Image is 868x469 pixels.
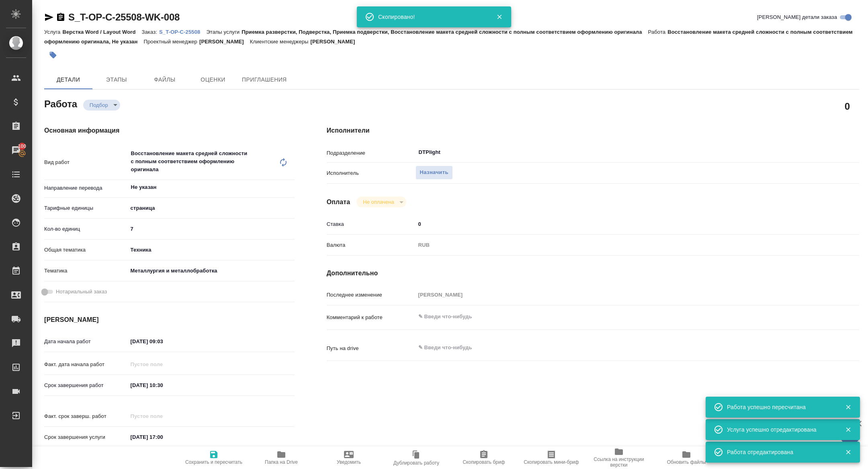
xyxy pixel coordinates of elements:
h4: Исполнители [327,126,859,135]
button: Скопировать мини-бриф [518,446,585,469]
input: ✎ Введи что-нибудь [128,379,198,391]
p: Общая тематика [44,246,128,254]
button: Уведомить [315,446,383,469]
span: Уведомить [337,459,361,465]
p: Работа [648,29,668,35]
button: Open [290,186,292,188]
button: Закрыть [840,426,856,433]
p: Проектный менеджер [143,39,199,45]
p: Последнее изменение [327,291,416,299]
span: Сохранить и пересчитать [185,459,242,465]
p: Валюта [327,241,416,249]
span: Этапы [97,75,136,85]
span: 100 [13,142,31,150]
input: ✎ Введи что-нибудь [128,336,198,347]
p: [PERSON_NAME] [311,39,361,45]
div: Подбор [83,100,120,111]
p: Тематика [44,267,128,275]
p: [PERSON_NAME] [199,39,250,45]
button: Не оплачена [360,199,396,205]
p: Приемка разверстки, Подверстка, Приемка подверстки, Восстановление макета средней сложности с пол... [242,29,648,35]
input: Пустое поле [128,358,198,370]
p: Подразделение [327,149,416,157]
a: 100 [2,140,30,160]
h4: Оплата [327,197,350,207]
div: Скопировано! [378,13,484,21]
h2: Работа [44,96,77,111]
button: Скопировать ссылку для ЯМессенджера [44,12,54,22]
p: Заказ: [142,29,159,35]
p: Верстка Word / Layout Word [62,29,141,35]
p: Путь на drive [327,344,416,352]
span: Назначить [420,168,448,177]
input: ✎ Введи что-нибудь [128,223,295,235]
p: Направление перевода [44,184,128,192]
div: Техника [128,243,295,257]
p: Этапы услуги [206,29,242,35]
button: Дублировать работу [383,446,450,469]
button: Сохранить и пересчитать [180,446,248,469]
span: Папка на Drive [265,459,298,465]
div: Работа отредактирована [727,448,833,456]
input: Пустое поле [128,410,198,422]
span: Файлы [145,75,184,85]
span: Приглашения [242,75,287,85]
span: Нотариальный заказ [56,288,107,296]
button: Обновить файлы [653,446,720,469]
h4: Дополнительно [327,268,859,278]
p: Дата начала работ [44,338,128,346]
p: Комментарий к работе [327,313,416,322]
div: Подбор [356,197,406,207]
p: Вид работ [44,158,128,166]
span: Обновить файлы [667,459,706,465]
p: S_T-OP-C-25508 [159,29,206,35]
p: Факт. дата начала работ [44,360,128,369]
span: Детали [49,75,88,85]
button: Закрыть [840,449,856,456]
div: Услуга успешно отредактирована [727,426,833,434]
button: Назначить [416,166,453,180]
button: Подбор [87,102,111,109]
a: S_T-OP-C-25508 [159,28,206,35]
h4: Основная информация [44,126,295,135]
p: Факт. срок заверш. работ [44,412,128,420]
input: ✎ Введи что-нибудь [416,218,815,230]
p: Клиентские менеджеры [250,39,311,45]
span: [PERSON_NAME] детали заказа [757,13,837,21]
h4: [PERSON_NAME] [44,315,295,325]
div: Работа успешно пересчитана [727,403,833,411]
input: ✎ Введи что-нибудь [128,431,198,443]
span: Оценки [194,75,232,85]
button: Закрыть [840,403,856,411]
span: Скопировать бриф [463,459,505,465]
span: Скопировать мини-бриф [524,459,579,465]
p: Кол-во единиц [44,225,128,233]
button: Закрыть [491,13,508,20]
p: Исполнитель [327,169,416,177]
button: Скопировать бриф [450,446,518,469]
button: Ссылка на инструкции верстки [585,446,653,469]
div: страница [128,201,295,215]
p: Тарифные единицы [44,204,128,212]
button: Папка на Drive [248,446,315,469]
input: Пустое поле [416,289,815,301]
button: Open [811,152,812,153]
p: Услуга [44,29,62,35]
p: Срок завершения услуги [44,433,128,441]
div: Металлургия и металлобработка [128,264,295,278]
p: Срок завершения работ [44,381,128,389]
span: Дублировать работу [393,460,439,466]
a: S_T-OP-C-25508-WK-008 [68,12,180,23]
p: Ставка [327,220,416,228]
div: RUB [416,238,815,252]
span: Ссылка на инструкции верстки [590,457,648,468]
button: Скопировать ссылку [56,12,66,22]
button: Добавить тэг [44,46,62,64]
h2: 0 [845,99,850,113]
